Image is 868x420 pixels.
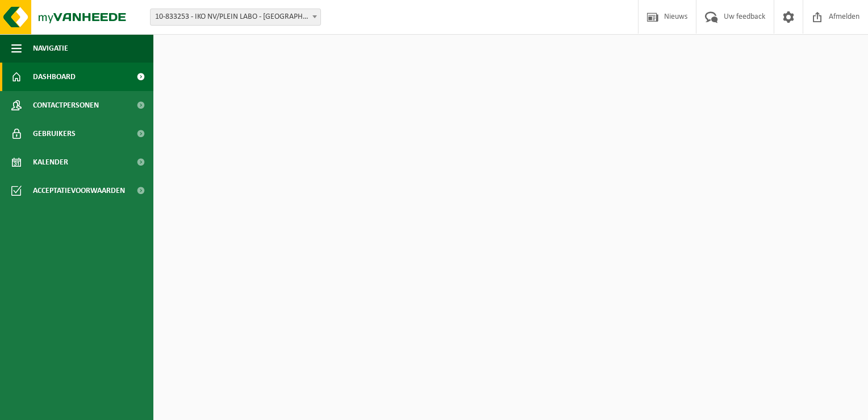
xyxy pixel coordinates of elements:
span: Dashboard [33,63,76,91]
span: Gebruikers [33,120,76,148]
span: 10-833253 - IKO NV/PLEIN LABO - ANTWERPEN [150,9,321,26]
span: Contactpersonen [33,91,99,120]
span: Kalender [33,148,68,176]
span: Navigatie [33,34,68,63]
span: 10-833253 - IKO NV/PLEIN LABO - ANTWERPEN [151,9,320,25]
span: Acceptatievoorwaarden [33,176,125,205]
